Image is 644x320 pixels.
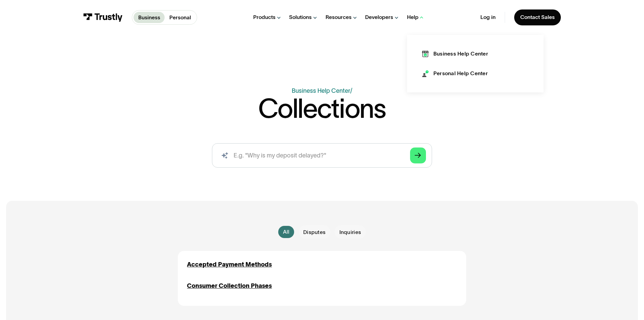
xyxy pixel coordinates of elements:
div: Developers [365,14,393,21]
div: Products [253,14,276,21]
span: Disputes [303,229,326,236]
form: Search [212,143,432,168]
div: Solutions [289,14,312,21]
a: Consumer Collection Phases [187,281,272,291]
p: Personal [169,14,191,22]
div: Help [407,14,419,21]
div: All [283,228,290,236]
div: Resources [326,14,352,21]
a: Business Help Center [292,87,350,94]
nav: Help [407,35,544,92]
a: Business [134,12,165,23]
form: Email Form [178,225,466,239]
a: Log in [480,14,496,21]
a: Accepted Payment Methods [187,260,272,269]
span: Inquiries [339,229,361,236]
p: Business [138,14,160,22]
div: Personal Help Center [433,70,488,77]
a: Personal Help Center [422,70,487,77]
a: All [278,226,294,238]
div: Contact Sales [520,14,555,21]
input: search [212,143,432,168]
a: Personal [165,12,195,23]
div: / [350,87,352,94]
img: Trustly Logo [83,13,123,22]
h1: Collections [258,95,385,122]
a: Business Help Center [422,50,488,58]
a: Contact Sales [514,9,561,25]
div: Business Help Center [433,50,488,58]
